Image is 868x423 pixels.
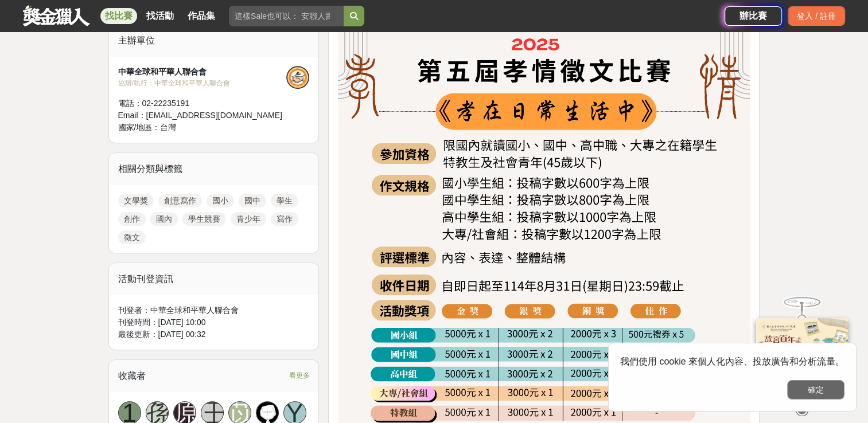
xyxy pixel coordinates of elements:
[109,25,319,57] div: 主辦單位
[118,78,287,88] div: 協辦/執行： 中華全球和平華人聯合會
[788,6,845,26] div: 登入 / 註冊
[118,371,146,381] span: 收藏者
[118,97,287,109] div: 電話： 02-22235191
[271,212,298,226] a: 寫作
[118,66,287,78] div: 中華全球和平華人聯合會
[229,6,344,26] input: 這樣Sale也可以： 安聯人壽創意銷售法募集
[109,153,319,185] div: 相關分類與標籤
[183,8,220,24] a: 作品集
[725,6,782,26] a: 辦比賽
[142,8,178,24] a: 找活動
[620,357,844,366] span: 我們使用 cookie 來個人化內容、投放廣告和分析流量。
[289,369,309,382] span: 看更多
[182,212,226,226] a: 學生競賽
[231,212,266,226] a: 青少年
[109,263,319,295] div: 活動刊登資訊
[271,194,298,207] a: 學生
[158,194,202,207] a: 創意寫作
[118,123,161,132] span: 國家/地區：
[160,123,176,132] span: 台灣
[118,109,287,122] div: Email： [EMAIL_ADDRESS][DOMAIN_NAME]
[118,316,310,328] div: 刊登時間： [DATE] 10:00
[118,212,146,226] a: 創作
[118,230,146,244] a: 徵文
[239,194,266,207] a: 國中
[100,8,137,24] a: 找比賽
[118,328,310,340] div: 最後更新： [DATE] 00:32
[150,212,178,226] a: 國內
[787,380,844,399] button: 確定
[756,318,848,394] img: 968ab78a-c8e5-4181-8f9d-94c24feca916.png
[207,194,234,207] a: 國小
[118,194,154,207] a: 文學獎
[118,304,310,316] div: 刊登者： 中華全球和平華人聯合會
